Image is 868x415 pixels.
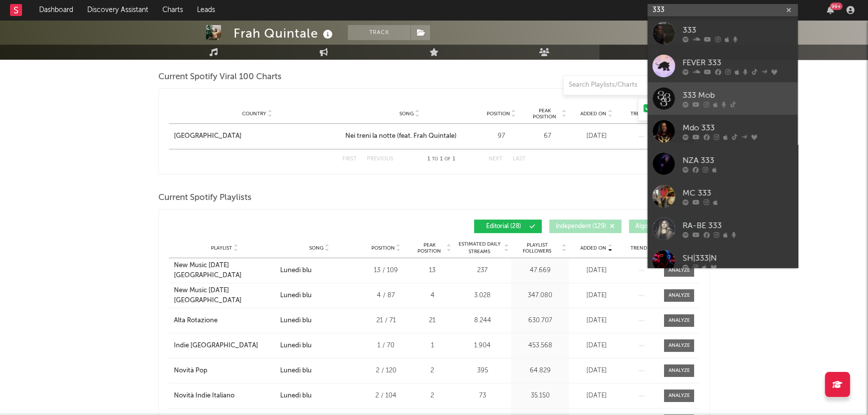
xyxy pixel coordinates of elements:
div: 21 [413,316,451,326]
div: RA-BE 333 [683,220,793,232]
span: Added On [580,245,606,251]
div: 64.829 [514,366,566,376]
div: 1 1 1 [413,153,469,165]
a: NZA 333 [647,147,798,180]
div: 2 [413,391,451,401]
div: Mdo 333 [683,122,793,134]
div: Frah Quintale [234,25,335,42]
div: 4 / 87 [363,291,408,301]
button: Algorithmic(1.1k) [629,220,699,233]
span: Playlist Followers [514,242,560,254]
div: Alta Rotazione [174,316,218,326]
span: Song [399,111,414,117]
span: Trend [630,245,647,251]
div: [DATE] [571,366,621,376]
a: Alta Rotazione [174,316,275,326]
div: 67 [529,131,566,141]
a: New Music [DATE] [GEOGRAPHIC_DATA] [174,286,275,305]
div: [DATE] [571,341,621,351]
div: 97 [479,131,524,141]
div: 1.904 [456,341,509,351]
div: 630.707 [514,316,566,326]
div: 333 Mob [683,89,793,101]
input: Search Playlists/Charts [563,75,689,95]
div: Novità Pop [174,366,207,376]
div: [DATE] [571,316,621,326]
div: 333 [683,24,793,36]
span: Added On [580,111,606,117]
div: 3.028 [456,291,509,301]
div: [DATE] [571,131,621,141]
a: 333 [647,17,798,50]
span: to [432,157,438,161]
div: 21 / 71 [363,316,408,326]
div: MC 333 [683,187,793,199]
div: 395 [456,366,509,376]
button: 99+ [827,6,834,14]
span: of [445,157,451,161]
div: 47.669 [514,266,566,276]
span: Peak Position [413,242,445,254]
button: Last [513,156,526,162]
div: 2 [413,366,451,376]
div: NZA 333 [683,154,793,166]
div: [DATE] [571,391,621,401]
div: [GEOGRAPHIC_DATA] [174,131,242,141]
span: Country [242,111,266,117]
div: 453.568 [514,341,566,351]
a: Indie [GEOGRAPHIC_DATA] [174,341,275,351]
div: [DATE] [571,291,621,301]
span: Algorithmic ( 1.1k ) [635,224,684,230]
div: 2 / 120 [363,366,408,376]
a: [GEOGRAPHIC_DATA] [174,131,340,141]
div: Novità Indie Italiano [174,391,235,401]
div: Lunedì blu [280,391,312,401]
span: Trend [630,111,647,117]
div: Lunedì blu [280,291,312,301]
span: Estimated Daily Streams [456,241,503,256]
a: Novità Indie Italiano [174,391,275,401]
button: Editorial(28) [474,220,542,233]
div: 2 / 104 [363,391,408,401]
span: Independent ( 129 ) [556,224,606,230]
button: Track [348,25,410,40]
a: Novità Pop [174,366,275,376]
button: Previous [367,156,393,162]
div: 347.080 [514,291,566,301]
div: 73 [456,391,509,401]
span: Peak Position [529,108,560,120]
button: Independent(129) [549,220,621,233]
div: Indie [GEOGRAPHIC_DATA] [174,341,258,351]
div: 99 + [830,3,842,10]
button: Next [489,156,503,162]
input: Search for artists [647,4,798,17]
a: FEVER 333 [647,50,798,82]
div: 1 [413,341,451,351]
a: Mdo 333 [647,115,798,147]
span: Editorial ( 28 ) [481,224,527,230]
div: 35.150 [514,391,566,401]
div: 1 / 70 [363,341,408,351]
div: Lunedì blu [280,366,312,376]
a: MC 333 [647,180,798,213]
span: Position [371,245,395,251]
div: 4 [413,291,451,301]
div: Nei treni la notte (feat. Frah Quintale) [345,131,457,141]
div: Lunedì blu [280,341,312,351]
a: Nei treni la notte (feat. Frah Quintale) [345,131,474,141]
span: Position [487,111,510,117]
div: 8.244 [456,316,509,326]
div: SH|333|N [683,252,793,264]
div: Lunedì blu [280,266,312,276]
div: 13 / 109 [363,266,408,276]
div: Lunedì blu [280,316,312,326]
span: Song [309,245,324,251]
div: 237 [456,266,509,276]
span: Playlist [211,245,232,251]
a: SH|333|N [647,245,798,278]
a: 333 Mob [647,82,798,115]
a: New Music [DATE] [GEOGRAPHIC_DATA] [174,261,275,280]
span: Current Spotify Playlists [158,192,252,204]
button: First [342,156,357,162]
